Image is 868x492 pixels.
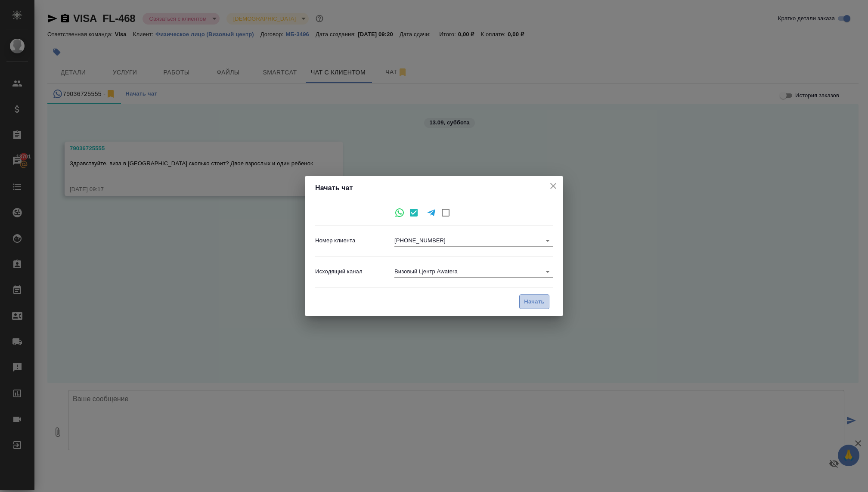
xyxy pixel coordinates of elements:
[315,236,394,245] p: Номер клиента
[315,267,394,276] p: Исходящий канал
[315,183,553,193] h4: Начать чат
[394,266,553,278] div: Визовый Центр Awatera
[547,179,560,192] button: close
[519,294,549,309] button: Начать
[394,235,553,247] div: [PHONE_NUMBER]
[524,297,545,307] span: Начать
